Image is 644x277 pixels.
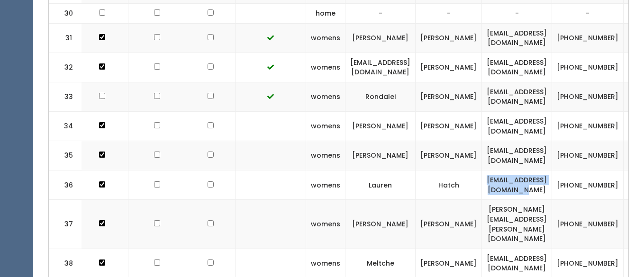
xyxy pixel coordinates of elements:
[306,141,345,170] td: womens
[49,3,82,23] td: 30
[416,82,482,111] td: [PERSON_NAME]
[49,170,82,200] td: 36
[552,200,624,249] td: [PHONE_NUMBER]
[49,111,82,141] td: 34
[482,200,552,249] td: [PERSON_NAME][EMAIL_ADDRESS][PERSON_NAME][DOMAIN_NAME]
[552,141,624,170] td: [PHONE_NUMBER]
[482,53,552,82] td: [EMAIL_ADDRESS][DOMAIN_NAME]
[345,23,416,53] td: [PERSON_NAME]
[416,200,482,249] td: [PERSON_NAME]
[552,170,624,200] td: [PHONE_NUMBER]
[345,82,416,111] td: Rondalei
[482,3,552,23] td: -
[345,200,416,249] td: [PERSON_NAME]
[306,200,345,249] td: womens
[482,111,552,141] td: [EMAIL_ADDRESS][DOMAIN_NAME]
[306,23,345,53] td: womens
[416,111,482,141] td: [PERSON_NAME]
[482,82,552,111] td: [EMAIL_ADDRESS][DOMAIN_NAME]
[49,141,82,170] td: 35
[416,23,482,53] td: [PERSON_NAME]
[306,170,345,200] td: womens
[482,141,552,170] td: [EMAIL_ADDRESS][DOMAIN_NAME]
[345,170,416,200] td: Lauren
[416,141,482,170] td: [PERSON_NAME]
[552,3,624,23] td: -
[416,53,482,82] td: [PERSON_NAME]
[416,3,482,23] td: -
[416,170,482,200] td: Hatch
[552,82,624,111] td: [PHONE_NUMBER]
[306,111,345,141] td: womens
[49,200,82,249] td: 37
[306,53,345,82] td: womens
[49,23,82,53] td: 31
[49,53,82,82] td: 32
[345,53,416,82] td: [EMAIL_ADDRESS][DOMAIN_NAME]
[345,111,416,141] td: [PERSON_NAME]
[552,111,624,141] td: [PHONE_NUMBER]
[345,141,416,170] td: [PERSON_NAME]
[345,3,416,23] td: -
[482,23,552,53] td: [EMAIL_ADDRESS][DOMAIN_NAME]
[482,170,552,200] td: [EMAIL_ADDRESS][DOMAIN_NAME]
[306,3,345,23] td: home
[552,53,624,82] td: [PHONE_NUMBER]
[306,82,345,111] td: womens
[49,82,82,111] td: 33
[552,23,624,53] td: [PHONE_NUMBER]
